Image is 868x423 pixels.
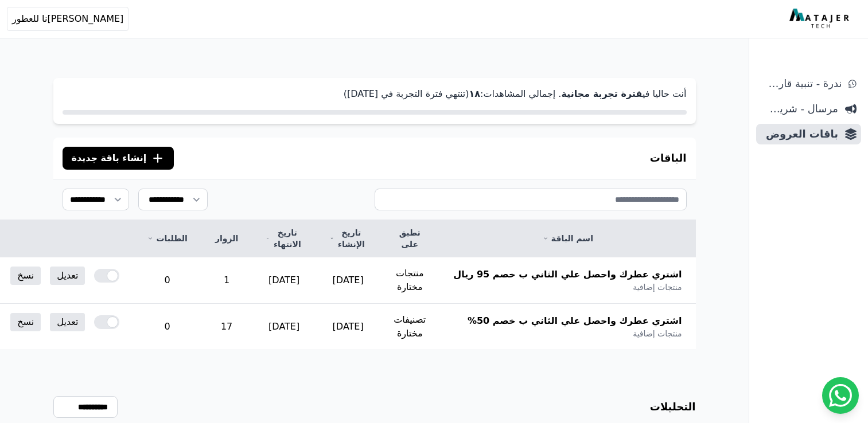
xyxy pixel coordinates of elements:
[252,304,316,350] td: [DATE]
[453,268,682,281] span: اشتري عطرك واحصل علي الثاني ب خصم 95 ريال
[133,304,201,350] td: 0
[266,227,302,250] a: تاريخ الانتهاء
[789,9,852,29] img: MatajerTech Logo
[380,220,439,257] th: تطبق على
[12,12,123,26] span: [PERSON_NAME]نا للعطور
[561,88,642,99] strong: فترة تجربة مجانية
[63,147,174,170] button: إنشاء باقة جديدة
[330,227,366,250] a: تاريخ الإنشاء
[316,304,380,350] td: [DATE]
[468,314,682,328] span: اشتري عطرك واحصل علي الثاني ب خصم 50%
[201,220,252,257] th: الزوار
[453,233,682,244] a: اسم الباقة
[650,150,687,166] h3: الباقات
[10,267,41,285] a: نسخ
[50,313,85,331] a: تعديل
[10,313,41,331] a: نسخ
[761,126,838,142] span: باقات العروض
[72,151,147,165] span: إنشاء باقة جديدة
[147,233,187,244] a: الطلبات
[50,267,85,285] a: تعديل
[469,88,480,99] strong: ١٨
[380,304,439,350] td: تصنيفات مختارة
[316,257,380,304] td: [DATE]
[633,328,682,339] span: منتجات إضافية
[380,257,439,304] td: منتجات مختارة
[63,87,687,101] p: أنت حاليا في . إجمالي المشاهدات: (تنتهي فترة التجربة في [DATE])
[761,101,838,117] span: مرسال - شريط دعاية
[633,281,682,293] span: منتجات إضافية
[650,399,696,415] h3: التحليلات
[761,76,842,92] span: ندرة - تنبية قارب علي النفاذ
[201,257,252,304] td: 1
[201,304,252,350] td: 17
[7,7,129,31] button: [PERSON_NAME]نا للعطور
[252,257,316,304] td: [DATE]
[133,257,201,304] td: 0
